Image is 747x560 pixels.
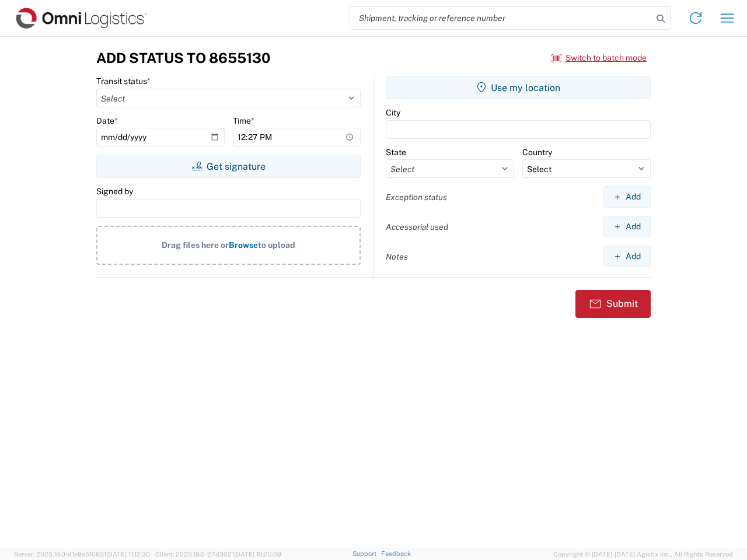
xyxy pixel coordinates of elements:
[96,186,133,197] label: Signed by
[386,192,447,202] label: Exception status
[155,551,281,558] span: Client: 2025.18.0-27d3021
[603,186,651,208] button: Add
[386,107,400,118] label: City
[386,222,448,232] label: Accessorial used
[162,240,229,250] span: Drag files here or
[386,147,406,157] label: State
[233,116,254,126] label: Time
[96,116,118,126] label: Date
[551,48,647,68] button: Switch to batch mode
[234,551,281,558] span: [DATE] 10:20:09
[229,240,258,250] span: Browse
[258,240,295,250] span: to upload
[381,550,411,557] a: Feedback
[575,290,651,318] button: Submit
[603,216,651,237] button: Add
[96,76,151,86] label: Transit status
[96,155,361,178] button: Get signature
[386,251,408,262] label: Notes
[96,50,270,66] h3: Add Status to 8655130
[352,550,382,557] a: Support
[106,551,150,558] span: [DATE] 11:12:30
[522,147,552,157] label: Country
[14,551,150,558] span: Server: 2025.18.0-d1e9a510831
[603,246,651,267] button: Add
[553,549,733,559] span: Copyright © [DATE]-[DATE] Agistix Inc., All Rights Reserved
[350,7,652,29] input: Shipment, tracking or reference number
[386,76,651,99] button: Use my location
